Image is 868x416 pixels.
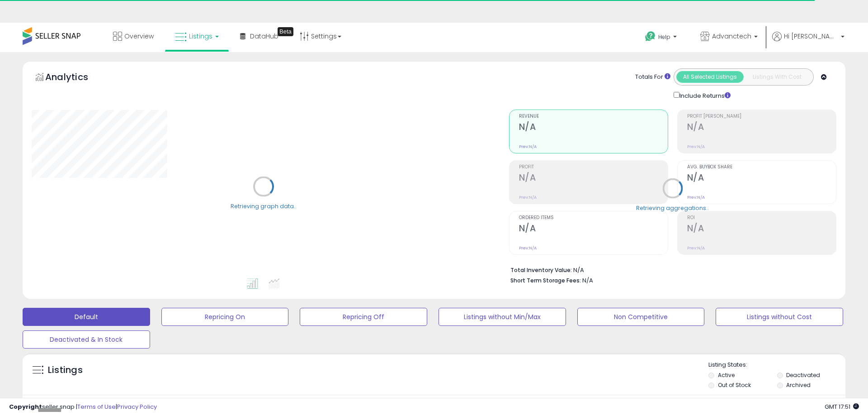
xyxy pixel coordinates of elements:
a: Listings [168,23,226,50]
i: Get Help [645,31,656,42]
button: Listings With Cost [743,71,811,83]
a: Help [638,24,686,52]
a: Advanctech [693,23,764,52]
strong: Copyright [9,402,42,411]
div: seller snap | | [9,403,157,411]
span: Help [658,33,670,41]
button: Repricing On [161,308,289,326]
button: Default [23,308,150,326]
a: DataHub [233,23,285,50]
a: Overview [106,23,160,50]
button: Deactivated & In Stock [23,330,150,349]
a: Hi [PERSON_NAME] [772,32,844,52]
button: Listings without Cost [716,308,843,326]
h5: Analytics [45,71,106,86]
button: Listings without Min/Max [439,308,566,326]
a: Settings [293,23,348,50]
span: Hi [PERSON_NAME] [784,32,838,41]
span: DataHub [250,32,278,41]
button: All Selected Listings [676,71,744,83]
button: Non Competitive [577,308,705,326]
span: Advanctech [712,32,751,41]
div: Retrieving graph data.. [231,202,297,210]
div: Tooltip anchor [278,27,293,36]
div: Totals For [635,73,670,81]
div: Retrieving aggregations.. [636,204,709,212]
span: Overview [124,32,154,41]
span: Listings [189,32,212,41]
button: Repricing Off [300,308,427,326]
div: Include Returns [667,90,741,100]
